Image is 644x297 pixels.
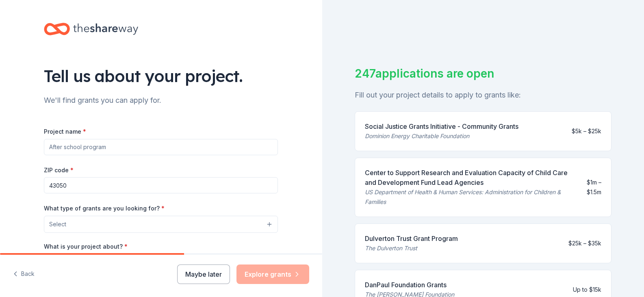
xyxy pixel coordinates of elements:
[365,121,518,131] div: Social Justice Grants Initiative - Community Grants
[365,168,575,187] div: Center to Support Research and Evaluation Capacity of Child Care and Development Fund Lead Agencies
[568,238,601,248] div: $25k – $35k
[44,94,278,107] div: We'll find grants you can apply for.
[44,216,278,233] button: Select
[355,65,612,82] div: 247 applications are open
[44,204,165,212] label: What type of grants are you looking for?
[49,219,66,229] span: Select
[44,177,278,193] input: 12345 (U.S. only)
[365,280,454,290] div: DanPaul Foundation Grants
[365,243,458,253] div: The Dulverton Trust
[44,65,278,87] div: Tell us about your project.
[44,139,278,155] input: After school program
[44,166,74,174] label: ZIP code
[365,131,518,141] div: Dominion Energy Charitable Foundation
[581,178,601,197] div: $1m – $1.5m
[44,243,128,251] label: What is your project about?
[573,285,601,295] div: Up to $15k
[365,234,458,243] div: Dulverton Trust Grant Program
[13,266,35,283] button: Back
[572,126,601,136] div: $5k – $25k
[365,187,575,207] div: US Department of Health & Human Services: Administration for Children & Families
[44,128,86,136] label: Project name
[177,264,230,284] button: Maybe later
[355,89,612,102] div: Fill out your project details to apply to grants like:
